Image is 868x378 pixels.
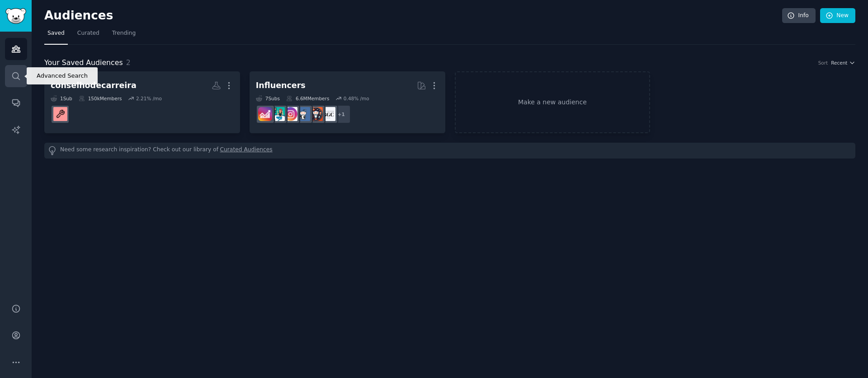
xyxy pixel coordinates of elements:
img: influencermarketing [271,107,285,121]
div: 0.48 % /mo [344,95,369,102]
img: GummySearch logo [5,8,26,24]
a: New [820,8,855,23]
a: Saved [44,26,68,45]
span: Your Saved Audiences [44,57,123,69]
img: Instagram [296,107,310,121]
a: Curated [74,26,103,45]
div: 1 Sub [51,95,72,102]
span: Saved [47,29,65,37]
img: BeautyGuruChatter [321,107,335,121]
img: InstagramMarketing [283,107,297,121]
span: Curated [77,29,99,37]
a: Curated Audiences [220,146,273,155]
img: InstagramGrowthTips [258,107,272,121]
a: Make a new audience [455,71,651,133]
img: conselhodecarreira [53,107,67,121]
a: conselhodecarreira1Sub150kMembers2.21% /moconselhodecarreira [44,71,240,133]
img: socialmedia [309,107,323,121]
span: 2 [126,58,131,67]
div: 150k Members [79,95,122,102]
h2: Audiences [44,9,782,23]
div: Influencers [256,80,306,91]
div: conselhodecarreira [51,80,137,91]
div: + 1 [332,105,351,124]
a: Info [782,8,816,23]
span: Trending [112,29,136,37]
a: Influencers7Subs6.6MMembers0.48% /mo+1BeautyGuruChattersocialmediaInstagramInstagramMarketinginfl... [250,71,445,133]
div: Sort [818,60,828,66]
div: 7 Sub s [256,95,280,102]
div: Need some research inspiration? Check out our library of [44,143,855,159]
div: 6.6M Members [286,95,329,102]
div: 2.21 % /mo [136,95,162,102]
a: Trending [109,26,139,45]
span: Recent [831,60,847,66]
button: Recent [831,60,855,66]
